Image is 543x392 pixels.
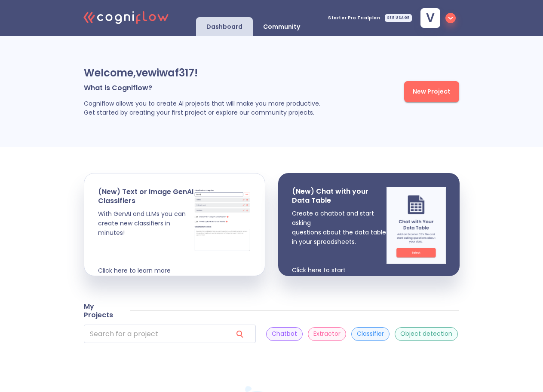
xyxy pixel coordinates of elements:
[84,99,357,117] p: Cogniflow allows you to create AI projects that will make you more productive. Get started by cre...
[328,16,380,20] span: Starter Pro Trial plan
[98,187,193,206] p: (New) Text or Image GenAI Classifiers
[426,12,435,24] span: v
[413,86,451,97] span: New Project
[385,14,412,22] div: SEE USAGE
[84,302,120,319] h4: My Projects
[98,209,193,275] p: With GenAI and LLMs you can create new classifiers in minutes! Click here to learn more
[84,83,357,92] p: What is Cogniflow?
[313,330,341,338] p: Extractor
[404,81,459,102] button: New Project
[272,330,297,338] p: Chatbot
[357,330,384,338] p: Classifier
[84,325,226,343] input: search
[206,23,242,31] p: Dashboard
[400,330,452,338] p: Object detection
[193,187,251,252] img: cards stack img
[292,187,387,205] p: (New) Chat with your Data Table
[417,6,459,30] button: v
[387,187,446,264] img: chat img
[84,66,357,80] p: Welcome, vewiwaf317 !
[263,23,300,31] p: Community
[292,209,387,275] p: Create a chatbot and start asking questions about the data table in your spreadsheets. Click here...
